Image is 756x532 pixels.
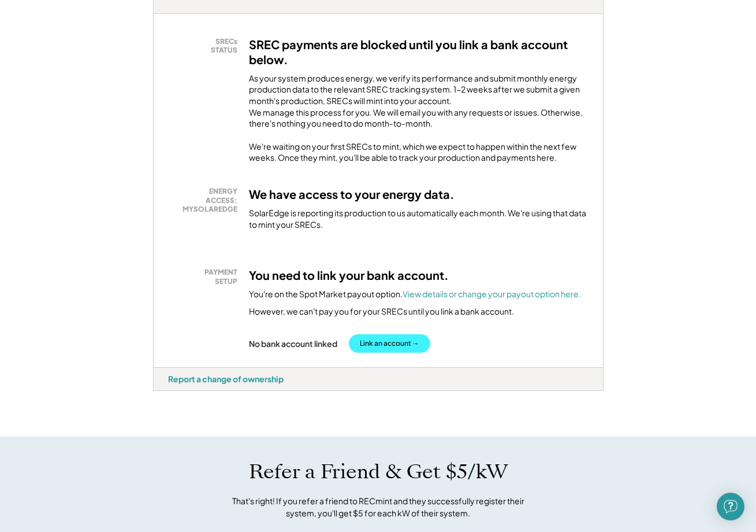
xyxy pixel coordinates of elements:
div: That's right! If you refer a friend to RECmint and they successfully register their system, you'l... [219,495,537,519]
div: No bank account linked [249,338,337,349]
h3: We have access to your energy data. [249,187,455,202]
div: Report a change of ownership [168,374,284,384]
div: ENERGY ACCESS: MYSOLAREDGE [174,187,237,214]
h3: SREC payments are blocked until you link a bank account below. [249,37,589,67]
div: You're on the Spot Market payout option. [249,289,581,300]
div: SolarEdge is reporting its production to us automatically each month. We're using that data to mi... [249,208,589,230]
div: However, we can't pay you for your SRECs until you link a bank account. [249,306,514,317]
div: Open Intercom Messenger [717,493,744,520]
div: hqrphhls - VA Distributed [153,391,192,396]
div: PAYMENT SETUP [174,268,237,286]
div: SRECs STATUS [174,37,237,55]
h1: Refer a Friend & Get $5/kW [249,460,508,484]
div: We're waiting on your first SRECs to mint, which we expect to happen within the next few weeks. O... [249,141,589,164]
button: Link an account → [349,334,430,353]
div: As your system produces energy, we verify its performance and submit monthly energy production da... [249,73,589,135]
h3: You need to link your bank account. [249,268,449,283]
a: View details or change your payout option here. [403,289,581,299]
